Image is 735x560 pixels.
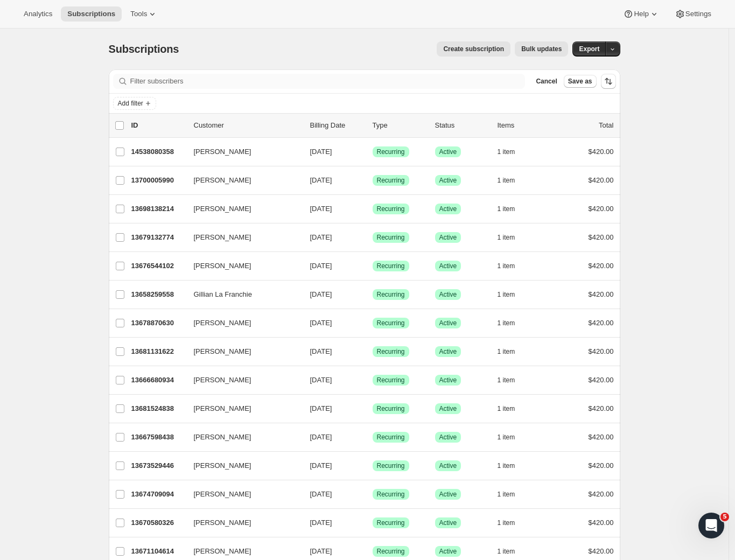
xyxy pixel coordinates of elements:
span: Active [439,519,457,527]
span: Recurring [377,290,405,299]
span: [DATE] [310,519,332,527]
span: 1 item [498,290,515,299]
span: $420.00 [589,433,614,441]
button: Create subscription [437,41,510,57]
span: 1 item [498,547,515,556]
button: [PERSON_NAME] [187,343,295,360]
span: 5 [720,513,729,521]
button: Subscriptions [61,6,122,22]
span: 1 item [498,490,515,499]
span: Recurring [377,490,405,499]
button: 1 item [498,230,527,245]
p: 13679132774 [131,232,185,243]
span: [PERSON_NAME] [194,432,251,443]
div: IDCustomerBilling DateTypeStatusItemsTotal [131,120,614,131]
span: Active [439,347,457,356]
span: Recurring [377,376,405,384]
p: 13666680934 [131,375,185,386]
button: Export [572,41,606,57]
span: [DATE] [310,290,332,298]
span: Active [439,148,457,156]
span: [PERSON_NAME] [194,460,251,471]
button: 1 item [498,344,527,359]
span: [PERSON_NAME] [194,204,251,214]
span: $420.00 [589,176,614,184]
span: 1 item [498,205,515,213]
div: 13676544102[PERSON_NAME][DATE]SuccessRecurringSuccessActive1 item$420.00 [131,258,614,274]
span: Active [439,490,457,499]
span: [DATE] [310,347,332,355]
span: 1 item [498,519,515,527]
span: [PERSON_NAME] [194,517,251,528]
div: 13698138214[PERSON_NAME][DATE]SuccessRecurringSuccessActive1 item$420.00 [131,201,614,216]
button: Gillian La Franchie [187,286,295,303]
span: $420.00 [589,519,614,527]
p: Customer [194,120,302,131]
button: 1 item [498,316,527,331]
span: Settings [685,10,711,18]
p: 14538080358 [131,146,185,157]
button: 1 item [498,201,527,216]
div: 13679132774[PERSON_NAME][DATE]SuccessRecurringSuccessActive1 item$420.00 [131,230,614,245]
span: 1 item [498,376,515,384]
span: Create subscription [443,45,504,53]
span: Add filter [118,99,143,108]
span: Recurring [377,347,405,356]
span: $420.00 [589,262,614,270]
span: 1 item [498,233,515,242]
button: Settings [668,6,718,22]
span: Cancel [536,77,557,86]
button: [PERSON_NAME] [187,172,295,189]
button: [PERSON_NAME] [187,143,295,160]
span: [DATE] [310,262,332,270]
span: Active [439,547,457,556]
button: [PERSON_NAME] [187,486,295,503]
div: Items [498,120,551,131]
p: 13670580326 [131,517,185,528]
span: 1 item [498,404,515,413]
span: [DATE] [310,547,332,555]
p: 13674709094 [131,489,185,500]
span: Active [439,319,457,327]
button: [PERSON_NAME] [187,514,295,531]
p: 13698138214 [131,204,185,214]
span: $420.00 [589,148,614,156]
span: Subscriptions [109,43,179,55]
span: Active [439,233,457,242]
span: Export [579,45,599,53]
button: [PERSON_NAME] [187,372,295,389]
span: [DATE] [310,176,332,184]
button: Cancel [531,75,561,88]
p: 13671104614 [131,546,185,557]
div: 13681524838[PERSON_NAME][DATE]SuccessRecurringSuccessActive1 item$420.00 [131,401,614,416]
span: 1 item [498,262,515,270]
span: 1 item [498,319,515,327]
p: 13681131622 [131,346,185,357]
span: Recurring [377,176,405,185]
span: 1 item [498,461,515,470]
span: Active [439,176,457,185]
span: Recurring [377,519,405,527]
span: 1 item [498,148,515,156]
div: Type [373,120,426,131]
button: [PERSON_NAME] [187,257,295,275]
button: 1 item [498,458,527,473]
span: [DATE] [310,205,332,213]
button: [PERSON_NAME] [187,543,295,560]
span: Recurring [377,433,405,442]
span: Recurring [377,262,405,270]
span: Active [439,461,457,470]
p: 13658259558 [131,289,185,300]
span: 1 item [498,347,515,356]
p: Status [435,120,489,131]
input: Filter subscribers [130,74,526,89]
span: [DATE] [310,404,332,412]
button: 1 item [498,515,527,530]
span: [PERSON_NAME] [194,261,251,271]
iframe: Intercom live chat [698,513,724,538]
p: 13678870630 [131,318,185,328]
button: 1 item [498,544,527,559]
button: Bulk updates [515,41,568,57]
span: $420.00 [589,376,614,384]
p: 13673529446 [131,460,185,471]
